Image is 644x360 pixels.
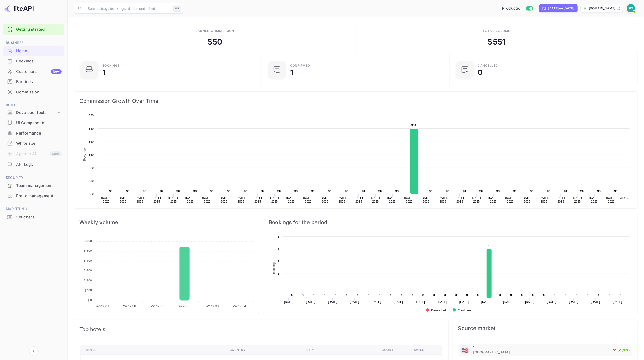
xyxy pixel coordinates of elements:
[346,294,347,297] text: 0
[207,36,222,48] div: $ 50
[438,300,447,304] text: [DATE]
[168,196,179,203] text: [DATE], 2025
[253,196,263,203] text: [DATE], 2025
[473,345,475,350] p: 1
[422,294,424,297] text: 0
[3,56,64,66] a: Bookings
[458,325,632,331] span: Source market
[3,46,64,56] div: Home
[16,79,62,85] div: Earnings
[379,294,380,297] text: 0
[459,300,469,304] text: [DATE]
[412,294,413,297] text: 0
[362,190,365,193] text: $0
[411,124,416,127] text: $50
[143,190,146,193] text: $0
[410,345,442,355] th: Sales
[290,69,293,76] div: 1
[83,148,86,161] text: Revenue
[16,183,62,189] div: Team management
[320,196,330,203] text: [DATE], 2025
[278,284,279,287] text: 0
[84,249,92,253] tspan: $ 500
[3,102,64,108] span: Build
[16,214,62,220] div: Vouchers
[219,196,229,203] text: [DATE], 2025
[368,294,369,297] text: 0
[87,298,92,302] tspan: $ 0
[395,190,399,193] text: $0
[472,196,482,203] text: [DATE], 2025
[613,300,622,304] text: [DATE]
[278,260,279,263] text: 1
[16,69,62,75] div: Customers
[614,190,618,193] text: $0
[390,294,391,297] text: 0
[278,248,279,251] text: 1
[357,294,358,297] text: 0
[446,190,449,193] text: $0
[404,196,414,203] text: [DATE], 2025
[539,196,549,203] text: [DATE], 2025
[3,118,64,128] div: UI Components
[539,4,578,12] div: Click to change the date range period
[394,300,403,304] text: [DATE]
[290,64,310,67] div: Confirmed
[311,190,315,193] text: $0
[84,259,92,262] tspan: $ 400
[269,196,280,203] text: [DATE], 2025
[313,294,314,297] text: 0
[569,300,578,304] text: [DATE]
[573,196,583,203] text: [DATE], 2025
[272,261,276,274] text: Bookings
[345,190,348,193] text: $0
[195,29,234,33] div: Earned commission
[89,166,94,169] text: $20
[3,212,64,222] div: Vouchers
[503,300,513,304] text: [DATE]
[458,308,473,312] text: Confirmed
[3,128,64,138] div: Performance
[84,279,92,282] tspan: $ 200
[370,196,381,203] text: [DATE], 2025
[306,300,315,304] text: [DATE]
[79,218,254,226] span: Weekly volume
[303,196,313,203] text: [DATE], 2025
[84,3,171,14] input: Search (e.g. bookings, documentation)
[431,308,446,312] text: Cancelled
[622,348,630,352] span: (0%)
[328,300,337,304] text: [DATE]
[482,300,491,304] text: [DATE]
[29,346,39,356] button: Collapse navigation
[589,196,599,203] text: [DATE], 2025
[620,294,621,297] text: 0
[89,153,94,156] text: $30
[85,288,92,292] tspan: $ 100
[589,6,615,11] p: [DOMAIN_NAME]
[462,344,469,356] span: United States
[433,294,435,297] text: 0
[613,347,630,353] p: $551
[261,190,264,193] text: $0
[455,196,465,203] text: [DATE], 2025
[152,196,162,203] text: [DATE], 2025
[3,191,64,201] div: Fraud management
[591,300,600,304] text: [DATE]
[178,304,191,308] tspan: Week 32
[547,300,557,304] text: [DATE]
[16,162,62,168] div: API Logs
[284,300,294,304] text: [DATE]
[3,77,64,86] a: Earnings
[101,196,111,203] text: [DATE], 2025
[16,120,62,126] div: UI Components
[84,269,92,272] tspan: $ 300
[302,345,378,355] th: City
[606,196,616,203] text: [DATE], 2025
[185,196,195,203] text: [DATE], 2025
[244,190,247,193] text: $0
[3,40,64,46] span: Business
[278,235,279,238] text: 1
[350,300,359,304] text: [DATE]
[421,196,431,203] text: [DATE], 2025
[3,191,64,201] a: Fraud management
